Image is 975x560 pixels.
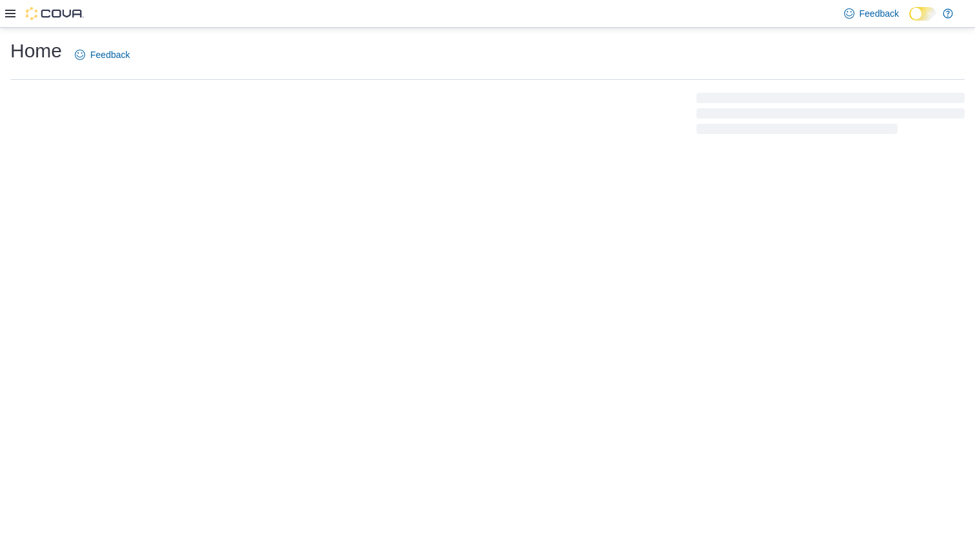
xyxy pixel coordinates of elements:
span: Feedback [860,7,899,20]
a: Feedback [70,42,135,68]
h1: Home [10,38,62,64]
span: Loading [696,95,965,137]
a: Feedback [839,1,904,26]
span: Dark Mode [909,21,910,21]
input: Dark Mode [909,7,936,21]
img: Cova [26,7,84,20]
span: Feedback [90,48,130,61]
